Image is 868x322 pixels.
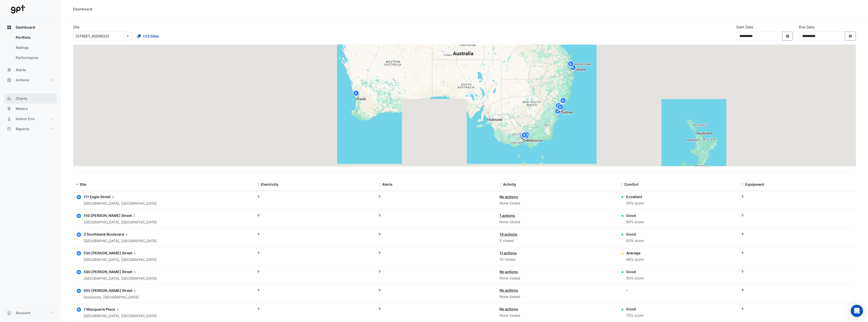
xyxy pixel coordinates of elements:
img: Company Logo [6,4,29,14]
span: Activity [503,182,516,186]
span: 7 Macquarie [84,307,105,311]
div: ? [257,306,373,312]
div: 68% score [626,257,644,262]
span: Actions [16,78,29,83]
img: site-pin.svg [520,131,528,140]
div: ? [379,232,494,237]
button: Account [4,308,57,318]
div: 5 closed [500,238,615,244]
span: 580 [PERSON_NAME] [84,270,121,274]
span: Equipment [745,182,764,186]
div: Open Intercom Messenger [851,305,863,317]
button: +23 Sites [134,32,162,41]
a: Performance [12,53,57,63]
div: 10 closed [500,257,615,262]
div: ? [742,194,857,199]
div: None closed [500,313,615,318]
span: 655 [PERSON_NAME] [84,288,121,293]
div: ? [379,213,494,218]
div: Docklands, [GEOGRAPHIC_DATA] [84,294,139,300]
div: None closed [500,200,615,206]
a: No actions [500,307,518,311]
span: Site [80,182,86,186]
img: site-pin.svg [520,131,528,140]
app-icon: Charts [7,96,12,101]
app-icon: Dashboard [7,25,12,30]
span: Boulevard [106,232,129,237]
div: [GEOGRAPHIC_DATA], [GEOGRAPHIC_DATA] [84,313,157,319]
app-icon: Reports [7,126,12,131]
button: Indoor Env [4,114,57,124]
div: ? [742,288,857,293]
div: [GEOGRAPHIC_DATA], [GEOGRAPHIC_DATA] [84,276,157,281]
label: Start Date [736,24,753,30]
span: Street [100,194,116,200]
div: 80% score [626,275,644,281]
div: None closed [500,294,615,300]
a: 1 actions [500,213,515,218]
div: Dashboard [4,32,57,65]
app-icon: Alerts [7,67,12,72]
span: Indoor Env [16,116,35,121]
a: Portfolio [12,32,57,43]
div: ? [257,194,373,199]
div: ? [379,250,494,256]
img: site-pin.svg [567,60,575,69]
div: ? [257,288,373,293]
span: Alerts [382,182,393,186]
span: 150 [PERSON_NAME] [84,213,121,218]
span: Charts [16,96,27,101]
button: Reports [4,124,57,134]
button: Actions [4,75,57,85]
div: ? [257,213,373,218]
button: Charts [4,93,57,104]
div: [GEOGRAPHIC_DATA], [GEOGRAPHIC_DATA] [84,219,157,225]
div: ? [257,250,373,256]
div: - [626,288,628,293]
div: 75% score [626,313,643,318]
div: ? [379,306,494,312]
div: Average [626,250,644,256]
app-icon: Meters [7,106,12,111]
span: Account [16,310,30,315]
button: Meters [4,104,57,114]
div: ? [742,269,857,274]
span: Meters [16,106,28,111]
img: site-pin.svg [522,131,530,140]
a: 14 actions [500,232,517,236]
span: Street [122,250,137,256]
div: Good [626,306,643,312]
button: Dashboard [4,22,57,32]
img: site-pin.svg [559,97,567,106]
div: ? [379,288,494,293]
div: ? [742,232,857,237]
div: ? [257,269,373,274]
div: [GEOGRAPHIC_DATA], [GEOGRAPHIC_DATA] [84,201,157,206]
div: 86% score [626,219,644,225]
div: ? [379,194,494,199]
span: Alerts [16,67,26,72]
span: Electricity [261,182,279,186]
a: No actions [500,195,518,199]
fa-icon: Select Date [785,34,790,38]
label: End Date [799,24,814,30]
span: Dashboard [16,25,35,30]
div: 85% score [626,238,644,244]
span: Comfort [624,182,639,186]
img: site-pin.svg [556,103,564,112]
app-icon: Actions [7,78,12,83]
span: 530 [PERSON_NAME] [84,251,121,255]
div: None closed [500,275,615,281]
img: site-pin.svg [352,90,360,99]
span: Street [122,269,137,275]
div: Dashboard [73,6,92,12]
fa-icon: Select Date [848,34,853,38]
div: ? [742,250,857,256]
img: site-pin.svg [522,133,530,142]
div: Excellent [626,194,644,199]
button: Alerts [4,65,57,75]
span: 2 Southbank [84,232,106,236]
div: ? [379,269,494,274]
div: Good [626,232,644,237]
div: Good [626,213,644,218]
